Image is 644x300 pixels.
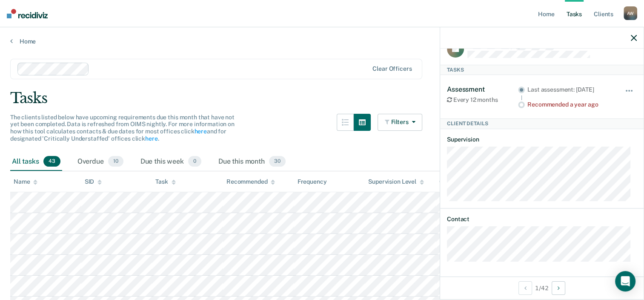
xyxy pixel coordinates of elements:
div: Case Type [439,178,475,185]
div: Last assessment: [DATE] [527,86,613,93]
dt: Supervision [447,136,637,143]
div: Overdue [76,153,125,171]
span: 43 [43,156,60,167]
div: Supervision Level [368,178,424,185]
div: Due this week [139,153,203,171]
div: Clear officers [372,65,412,72]
img: Recidiviz [7,9,48,18]
div: Client Details [440,118,644,129]
a: here [194,128,206,135]
span: 30 [269,156,286,167]
dt: Contact [447,216,637,223]
div: A W [624,6,637,20]
div: Recommended [226,178,275,185]
div: Name [14,178,37,185]
span: 0 [188,156,201,167]
div: 1 / 42 [440,277,644,299]
div: Frequency [298,178,327,185]
div: Due this month [217,153,287,171]
button: Next Client [552,281,565,295]
a: here [145,135,157,142]
div: SID [85,178,102,185]
div: All tasks [10,153,62,171]
div: Task [155,178,175,185]
button: Filters [378,114,423,131]
a: Home [10,37,634,45]
div: Recommended a year ago [527,101,613,108]
div: Every 12 months [447,96,518,104]
div: Open Intercom Messenger [615,271,635,291]
div: Tasks [10,89,634,107]
div: Tasks [440,65,644,75]
span: 10 [108,156,123,167]
span: The clients listed below have upcoming requirements due this month that have not yet been complet... [10,114,235,142]
button: Previous Client [518,281,532,295]
div: Assessment [447,85,518,93]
